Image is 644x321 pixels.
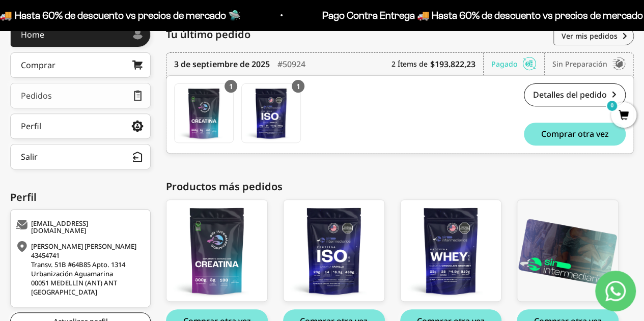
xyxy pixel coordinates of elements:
div: Pagado [491,53,545,75]
mark: 0 [606,100,618,112]
img: b091a5be-4bb1-4136-881d-32454b4358fa_1_large.png [517,200,618,302]
a: Creatina Monohidrato [166,199,268,302]
button: Comprar otra vez [524,123,626,145]
div: Perfil [21,122,41,130]
div: Perfil [10,190,151,205]
a: Detalles del pedido [524,83,626,106]
div: #50924 [277,53,305,75]
a: Proteína Aislada ISO - Vainilla - Vanilla / 2 libras (910g) [283,199,385,302]
button: Salir [10,144,151,169]
a: Ver mis pedidos [553,27,634,45]
div: [PERSON_NAME] [PERSON_NAME] 43454741 Transv. 51B #64B85 Apto. 1314 Urbanización Aguamarina 00051 ... [16,242,143,297]
div: Productos más pedidos [166,179,634,194]
img: iso_vainilla_1LB_a1a6f42b-0c23-4724-8017-b3fc713efbe4_large.png [284,200,384,302]
a: Home [10,22,151,47]
a: Creatina Monohidrato [174,83,234,143]
div: [EMAIL_ADDRESS][DOMAIN_NAME] [16,220,143,234]
a: Comprar [10,52,151,78]
span: Tu último pedido [166,27,250,42]
b: $193.822,23 [430,58,475,70]
time: 3 de septiembre de 2025 [174,58,270,70]
a: Perfil [10,113,151,139]
div: Sin preparación [552,53,626,75]
div: 1 [225,80,237,93]
a: Membresía Anual [517,199,619,302]
div: 2 Ítems de [391,53,484,75]
img: whey-chocolate_2LB-front_large.png [401,200,501,302]
div: Comprar [21,61,55,69]
img: creatina_01_large.png [166,200,267,302]
img: Translation missing: es.Proteína Aislada ISO - Vainilla - Vanilla / 2 libras (910g) [242,84,300,142]
div: Salir [21,153,38,161]
img: Translation missing: es.Creatina Monohidrato [175,84,233,142]
span: Comprar otra vez [541,130,609,138]
a: 0 [611,110,636,122]
div: Pedidos [21,92,52,100]
div: Home [21,31,44,39]
a: Proteína Whey - Chocolate - Chocolate / 2 libras (910g) [400,199,502,302]
a: Proteína Aislada ISO - Vainilla - Vanilla / 2 libras (910g) [241,83,301,143]
a: Pedidos [10,83,151,108]
div: 1 [292,80,304,93]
